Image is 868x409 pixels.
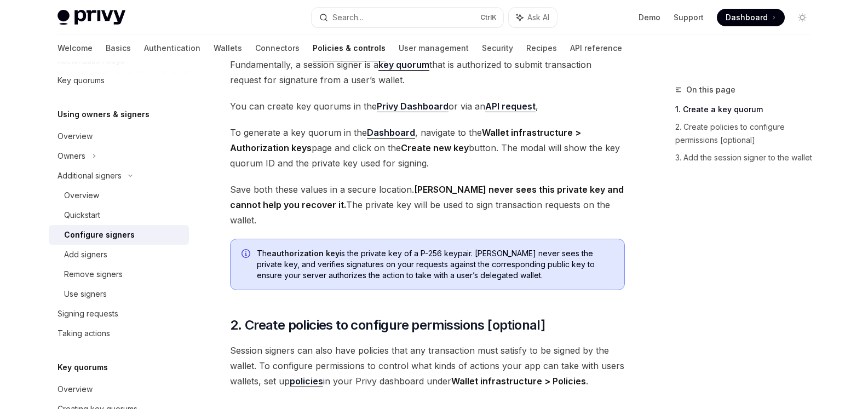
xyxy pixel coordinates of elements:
strong: [PERSON_NAME] never sees this private key and cannot help you recover it. [230,184,624,210]
a: Overview [49,126,189,146]
svg: Info [242,249,252,260]
a: Signing requests [49,304,189,324]
a: Recipes [526,35,557,61]
a: Demo [639,12,660,23]
span: To generate a key quorum in the , navigate to the page and click on the button. The modal will sh... [230,125,625,171]
div: Configure signers [64,228,135,241]
a: Overview [49,186,189,205]
h5: Using owners & signers [58,108,150,121]
a: Taking actions [49,324,189,343]
button: Ask AI [509,8,557,27]
strong: authorization key [272,249,340,258]
div: Owners [58,149,85,163]
strong: Wallet infrastructure > Policies [451,376,586,387]
div: Overview [58,383,93,396]
div: Quickstart [64,209,100,222]
a: Welcome [58,35,93,61]
a: Basics [106,35,131,61]
div: Additional signers [58,169,122,182]
span: The is the private key of a P-256 keypair. [PERSON_NAME] never sees the private key, and verifies... [257,248,613,281]
a: Policies & controls [313,35,386,61]
a: Support [674,12,704,23]
a: Privy Dashboard [377,101,449,112]
div: Overview [64,189,99,202]
a: 2. Create policies to configure permissions [optional] [675,118,820,149]
a: Use signers [49,284,189,304]
img: light logo [58,10,125,25]
span: 2. Create policies to configure permissions [optional] [230,316,545,334]
div: Use signers [64,287,107,301]
a: API request [485,101,536,112]
a: User management [399,35,469,61]
a: policies [290,376,323,387]
strong: Create new key [401,142,469,153]
a: Remove signers [49,264,189,284]
a: Dashboard [717,9,785,26]
a: Add signers [49,245,189,264]
span: Dashboard [726,12,768,23]
a: Overview [49,379,189,399]
a: 3. Add the session signer to the wallet [675,149,820,166]
button: Toggle dark mode [794,9,811,26]
div: Taking actions [58,327,110,340]
a: Authentication [144,35,200,61]
h5: Key quorums [58,361,108,374]
span: Fundamentally, a session signer is a that is authorized to submit transaction request for signatu... [230,57,625,88]
a: Dashboard [367,127,415,139]
button: Search...CtrlK [312,8,503,27]
a: key quorum [378,59,429,71]
span: Session signers can also have policies that any transaction must satisfy to be signed by the wall... [230,343,625,389]
a: Configure signers [49,225,189,245]
span: Save both these values in a secure location. The private key will be used to sign transaction req... [230,182,625,228]
span: You can create key quorums in the or via an , [230,99,625,114]
a: API reference [570,35,622,61]
a: Wallets [214,35,242,61]
div: Add signers [64,248,107,261]
div: Signing requests [58,307,118,320]
a: Connectors [255,35,300,61]
div: Remove signers [64,268,123,281]
div: Overview [58,130,93,143]
a: 1. Create a key quorum [675,101,820,118]
span: Ask AI [527,12,549,23]
span: Ctrl K [480,13,497,22]
a: Quickstart [49,205,189,225]
a: Key quorums [49,71,189,90]
div: Search... [332,11,363,24]
span: On this page [686,83,735,96]
div: Key quorums [58,74,105,87]
a: Security [482,35,513,61]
